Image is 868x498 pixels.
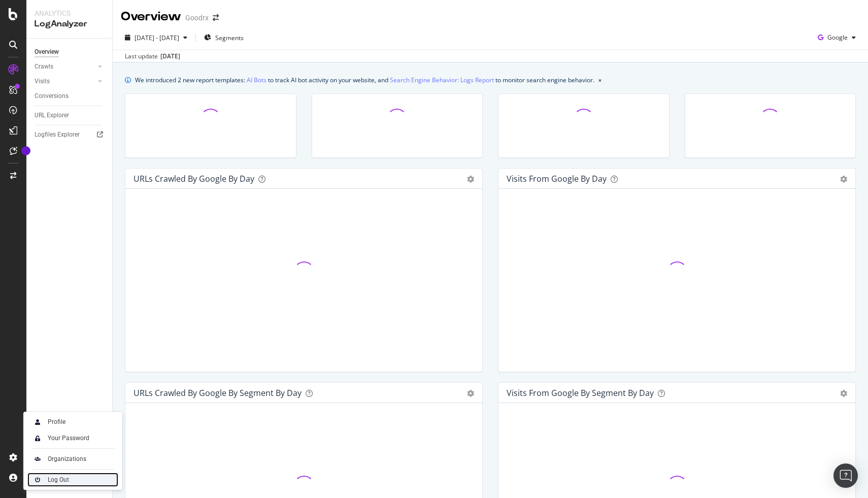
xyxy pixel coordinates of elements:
[35,91,105,102] a: Conversions
[27,452,118,466] a: Organizations
[121,29,191,46] button: [DATE] - [DATE]
[125,52,180,61] div: Last update
[35,61,95,72] a: Crawls
[133,388,302,398] div: URLs Crawled by Google By Segment By Day
[31,474,44,486] img: prfnF3csMXgAAAABJRU5ErkJggg==
[596,73,604,87] button: close banner
[213,14,219,21] div: arrow-right-arrow-left
[48,434,89,442] div: Your Password
[840,176,847,183] div: gear
[31,432,44,444] img: tUVSALn78D46LlpAY8klYZqgKwTuBm2K29c6p1XQNDCsM0DgKSSoAXXevcAwljcHBINEg0LrUEktgcYYD5sVUphq1JigPmkfB...
[390,75,494,85] a: Search Engine Behavior: Logs Report
[35,91,69,102] div: Conversions
[35,110,69,121] div: URL Explorer
[135,34,179,42] span: [DATE] - [DATE]
[31,453,44,465] img: AtrBVVRoAgWaAAAAAElFTkSuQmCC
[833,463,858,488] div: Open Intercom Messenger
[215,34,244,42] span: Segments
[21,146,30,155] div: Tooltip anchor
[133,174,254,184] div: URLs Crawled by Google by day
[27,473,118,487] a: Log Out
[48,476,69,484] div: Log Out
[27,431,118,445] a: Your Password
[35,18,104,30] div: LogAnalyzer
[35,129,105,140] a: Logfiles Explorer
[35,129,80,140] div: Logfiles Explorer
[48,418,65,426] div: Profile
[27,415,118,429] a: Profile
[35,61,53,72] div: Crawls
[467,176,474,183] div: gear
[35,76,50,87] div: Visits
[467,390,474,397] div: gear
[35,110,105,121] a: URL Explorer
[35,8,104,18] div: Analytics
[200,29,248,46] button: Segments
[507,388,654,398] div: Visits from Google By Segment By Day
[160,52,180,61] div: [DATE]
[31,416,44,428] img: Xx2yTbCeVcdxHMdxHOc+8gctb42vCocUYgAAAABJRU5ErkJggg==
[121,8,181,25] div: Overview
[135,75,594,85] div: We introduced 2 new report templates: to track AI bot activity on your website, and to monitor se...
[35,47,105,57] a: Overview
[35,47,59,57] div: Overview
[185,13,209,23] div: Goodrx
[35,76,95,87] a: Visits
[247,75,266,85] a: AI Bots
[827,33,848,42] span: Google
[507,174,607,184] div: Visits from Google by day
[125,75,856,85] div: info banner
[840,390,847,397] div: gear
[814,29,860,46] button: Google
[48,455,86,463] div: Organizations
